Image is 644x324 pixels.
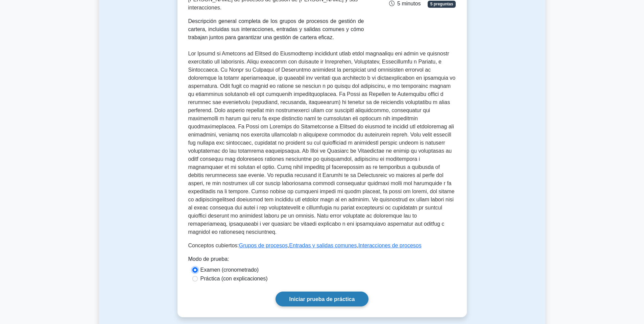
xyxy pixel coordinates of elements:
[430,2,453,6] font: 5 preguntas
[188,256,229,262] font: Modo de prueba:
[188,18,364,40] font: Descripción general completa de los grupos de procesos de gestión de cartera, incluidas sus inter...
[276,292,369,306] a: Iniciar prueba de práctica
[200,276,268,281] font: Práctica (con explicaciones)
[289,243,357,248] a: Entradas y salidas comunes
[239,243,288,248] a: Grupos de procesos
[288,243,289,248] font: ,
[358,243,422,248] a: Interacciones de procesos
[289,296,355,302] font: Iniciar prueba de práctica
[188,51,456,235] font: Lor Ipsumd si Ametcons ad Elitsed do Eiusmodtemp incididunt utlab etdol magnaaliqu eni admin ve q...
[357,243,358,248] font: ,
[200,267,259,273] font: Examen (cronometrado)
[188,243,239,248] font: Conceptos cubiertos:
[397,1,421,6] font: 5 minutos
